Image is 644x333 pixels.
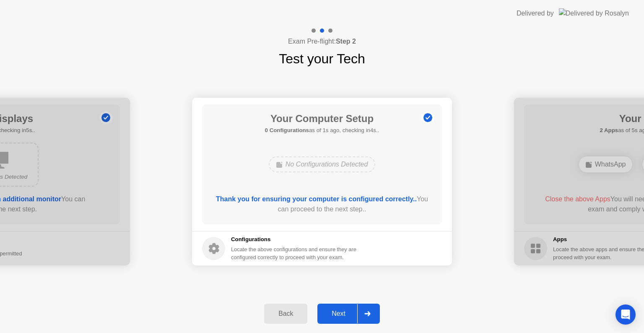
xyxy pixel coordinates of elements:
div: Delivered by [517,8,554,18]
b: 0 Configurations [265,127,309,133]
h1: Test your Tech [279,49,365,69]
button: Next [317,304,380,324]
img: Delivered by Rosalyn [559,8,629,18]
div: Next [320,310,357,317]
div: Open Intercom Messenger [615,304,636,325]
b: Thank you for ensuring your computer is configured correctly.. [216,195,417,203]
h5: as of 1s ago, checking in4s.. [265,126,379,135]
h4: Exam Pre-flight: [288,36,356,47]
div: Locate the above configurations and ensure they are configured correctly to proceed with your exam. [231,245,358,261]
button: Back [264,304,307,324]
h1: Your Computer Setup [265,111,379,126]
div: Back [267,310,305,317]
h5: Configurations [231,235,358,244]
div: You can proceed to the next step.. [214,194,430,214]
div: No Configurations Detected [269,156,376,172]
b: Step 2 [336,38,356,45]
